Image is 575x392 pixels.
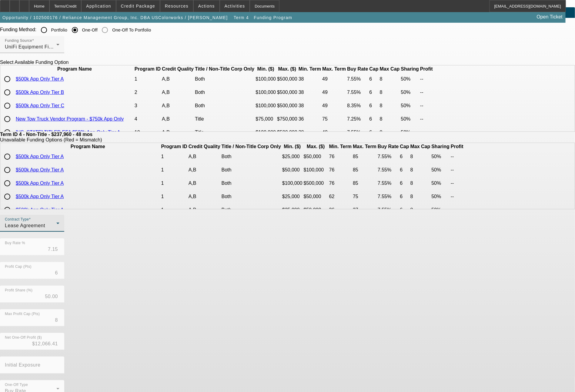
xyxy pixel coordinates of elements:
[116,0,160,12] button: Credit Package
[194,0,219,12] button: Actions
[188,177,221,190] td: A,B
[220,0,250,12] button: Activities
[16,116,124,121] a: New Tow Truck Vendor Program - $750k App Only
[329,177,352,190] td: 76
[353,144,377,150] th: Max. Term
[377,144,399,150] th: Buy Rate
[353,177,377,190] td: 85
[420,113,433,125] td: --
[225,4,245,8] span: Activities
[221,190,257,203] td: Both
[188,204,221,216] td: A,B
[257,144,281,150] th: Corp Only
[450,150,464,163] td: --
[347,86,368,99] td: 7.55%
[161,144,188,150] th: Program ID
[65,137,100,142] span: Red = Mismatch
[16,181,64,186] a: $500k App Only Tier A
[160,0,193,12] button: Resources
[134,126,161,139] td: 10
[401,126,420,139] td: 50%
[195,66,230,72] th: Title / Non-Title
[369,66,379,72] th: Cap
[377,150,399,163] td: 7.55%
[254,15,292,20] span: Funding Program
[134,86,161,99] td: 2
[16,154,64,159] a: $500k App Only Tier A
[121,4,155,8] span: Credit Package
[377,204,399,216] td: 7.55%
[431,177,450,190] td: 50%
[162,86,194,99] td: A,B
[282,150,303,163] td: $25,000
[401,113,420,125] td: 50%
[81,27,98,33] label: One-Off
[534,12,565,22] a: Open Ticket
[322,99,346,112] td: 49
[369,99,379,112] td: 6
[431,150,450,163] td: 50%
[221,164,257,176] td: Both
[16,194,64,199] a: $500k App Only Tier A
[400,177,410,190] td: 6
[161,190,188,203] td: 1
[221,204,257,216] td: Both
[15,66,134,72] th: Program Name
[188,164,221,176] td: A,B
[5,383,28,387] mat-label: One-Off Type
[450,177,464,190] td: --
[377,177,399,190] td: 7.55%
[369,126,379,139] td: 6
[162,66,194,72] th: Credit Quality
[277,73,298,85] td: $500,000
[16,207,64,212] a: $500k App Only Tier A
[322,113,346,125] td: 75
[410,204,431,216] td: 8
[298,86,321,99] td: 38
[195,99,230,112] td: Both
[420,73,433,85] td: --
[303,150,328,163] td: $50,000
[377,164,399,176] td: 7.55%
[431,204,450,216] td: 50%
[282,190,303,203] td: $25,000
[195,113,230,125] td: Title
[410,144,431,150] th: Max Cap
[252,12,294,23] button: Funding Program
[277,99,298,112] td: $500,000
[16,76,64,81] a: $500k App Only Tier A
[329,150,352,163] td: 76
[134,99,161,112] td: 3
[410,177,431,190] td: 8
[400,144,410,150] th: Cap
[347,99,368,112] td: 8.35%
[303,144,328,150] th: Max. ($)
[5,288,32,292] mat-label: Profit Share (%)
[298,113,321,125] td: 36
[255,66,276,72] th: Min. ($)
[188,144,221,150] th: Credit Quality
[303,177,328,190] td: $500,000
[5,44,74,49] span: UniFi Equipment Finance, Inc.
[221,177,257,190] td: Both
[198,4,215,8] span: Actions
[410,150,431,163] td: 8
[420,99,433,112] td: --
[410,190,431,203] td: 8
[234,15,249,20] span: Term 4
[282,144,303,150] th: Min. ($)
[195,73,230,85] td: Both
[347,73,368,85] td: 7.55%
[400,150,410,163] td: 6
[277,113,298,125] td: $750,000
[379,86,400,99] td: 8
[5,362,40,367] mat-label: Initial Exposure
[277,126,298,139] td: $500,000
[303,164,328,176] td: $100,000
[162,126,194,139] td: A,B
[353,204,377,216] td: 37
[431,190,450,203] td: 50%
[298,66,321,72] th: Min. Term
[161,204,188,216] td: 1
[329,144,352,150] th: Min. Term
